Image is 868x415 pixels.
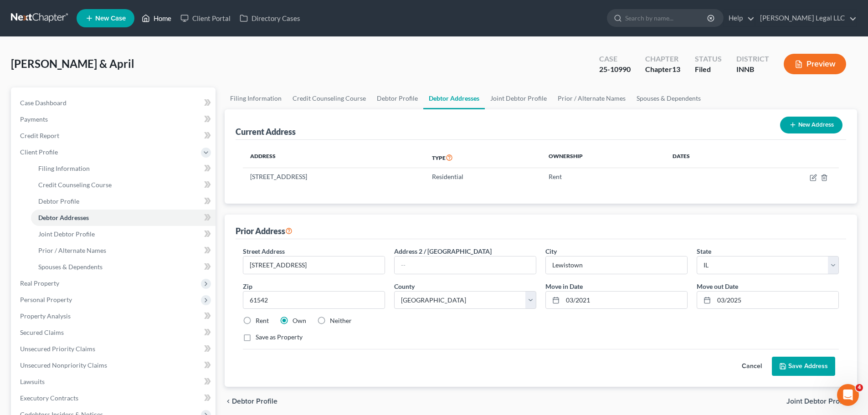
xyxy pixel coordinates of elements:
[243,256,385,274] input: Enter street address
[11,57,134,70] span: [PERSON_NAME] & April
[425,168,541,185] td: Residential
[736,64,769,75] div: INNB
[20,132,59,139] span: Credit Report
[645,54,680,64] div: Chapter
[20,279,59,287] span: Real Property
[20,328,64,336] span: Secured Claims
[235,10,305,26] a: Directory Cases
[232,398,277,405] span: Debtor Profile
[38,214,89,221] span: Debtor Addresses
[31,259,216,275] a: Spouses & Dependents
[545,282,583,290] span: Move in Date
[13,95,216,111] a: Case Dashboard
[31,177,216,193] a: Credit Counseling Course
[13,111,216,128] a: Payments
[695,54,722,64] div: Status
[20,312,71,320] span: Property Analysis
[599,64,631,75] div: 25-10990
[225,87,287,109] a: Filing Information
[786,398,850,405] span: Joint Debtor Profile
[243,147,425,168] th: Address
[20,378,45,385] span: Lawsuits
[243,168,425,185] td: [STREET_ADDRESS]
[20,394,78,402] span: Executory Contracts
[38,181,112,189] span: Credit Counseling Course
[732,357,772,375] button: Cancel
[780,117,842,133] button: New Address
[546,256,687,274] input: Enter city...
[625,10,709,26] input: Search by name...
[38,263,103,271] span: Spouses & Dependents
[13,357,216,374] a: Unsecured Nonpriority Claims
[541,168,665,185] td: Rent
[13,324,216,341] a: Secured Claims
[695,64,722,75] div: Filed
[243,291,385,309] input: XXXXX
[236,225,293,236] div: Prior Address
[545,247,557,255] span: City
[330,316,352,325] label: Neither
[395,256,536,274] input: --
[672,65,680,73] span: 13
[856,384,863,391] span: 4
[95,15,126,22] span: New Case
[31,160,216,177] a: Filing Information
[13,341,216,357] a: Unsecured Priority Claims
[176,10,235,26] a: Client Portal
[13,390,216,406] a: Executory Contracts
[293,316,306,325] label: Own
[38,197,79,205] span: Debtor Profile
[236,126,296,137] div: Current Address
[20,148,58,156] span: Client Profile
[225,398,277,405] button: chevron_left Debtor Profile
[552,87,631,109] a: Prior / Alternate Names
[31,242,216,259] a: Prior / Alternate Names
[714,292,838,309] input: MM/YYYY
[784,54,846,74] button: Preview
[485,87,552,109] a: Joint Debtor Profile
[837,384,859,406] iframe: Intercom live chat
[371,87,423,109] a: Debtor Profile
[786,398,857,405] button: Joint Debtor Profile chevron_right
[20,99,67,107] span: Case Dashboard
[20,345,95,353] span: Unsecured Priority Claims
[394,246,492,256] label: Address 2 / [GEOGRAPHIC_DATA]
[645,64,680,75] div: Chapter
[13,128,216,144] a: Credit Report
[665,147,746,168] th: Dates
[243,247,285,255] span: Street Address
[243,282,252,290] span: Zip
[31,226,216,242] a: Joint Debtor Profile
[287,87,371,109] a: Credit Counseling Course
[697,247,711,255] span: State
[724,10,755,26] a: Help
[38,246,106,254] span: Prior / Alternate Names
[38,164,90,172] span: Filing Information
[631,87,706,109] a: Spouses & Dependents
[755,10,857,26] a: [PERSON_NAME] Legal LLC
[736,54,769,64] div: District
[13,308,216,324] a: Property Analysis
[256,333,303,342] label: Save as Property
[541,147,665,168] th: Ownership
[394,282,415,290] span: County
[772,357,835,376] button: Save Address
[256,316,269,325] label: Rent
[20,361,107,369] span: Unsecured Nonpriority Claims
[225,398,232,405] i: chevron_left
[31,193,216,210] a: Debtor Profile
[697,282,738,290] span: Move out Date
[31,210,216,226] a: Debtor Addresses
[599,54,631,64] div: Case
[20,115,48,123] span: Payments
[38,230,95,238] span: Joint Debtor Profile
[425,147,541,168] th: Type
[137,10,176,26] a: Home
[13,374,216,390] a: Lawsuits
[563,292,687,309] input: MM/YYYY
[423,87,485,109] a: Debtor Addresses
[20,296,72,303] span: Personal Property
